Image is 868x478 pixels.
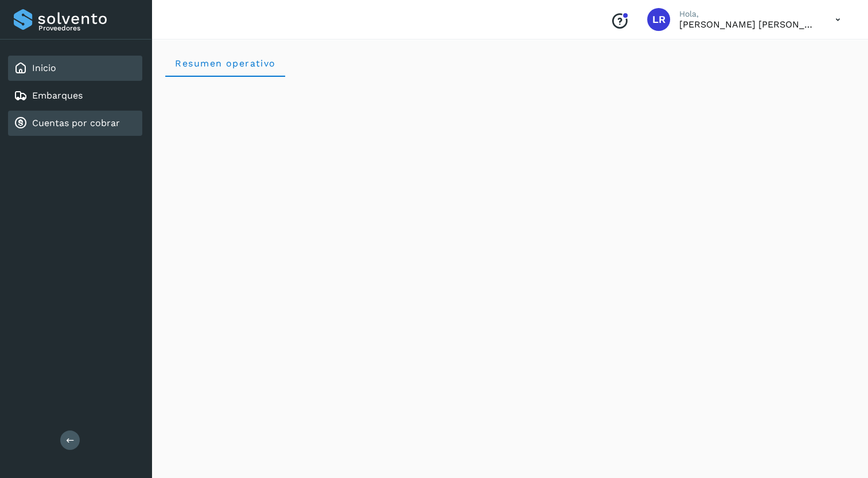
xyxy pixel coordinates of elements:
p: LAURA RIVERA VELAZQUEZ [679,19,817,30]
span: Resumen operativo [174,58,276,69]
a: Inicio [32,62,56,73]
a: Cuentas por cobrar [32,117,120,128]
div: Cuentas por cobrar [8,111,142,136]
a: Embarques [32,90,83,101]
div: Inicio [8,56,142,81]
div: Embarques [8,83,142,108]
p: Hola, [679,9,817,19]
p: Proveedores [38,24,138,32]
